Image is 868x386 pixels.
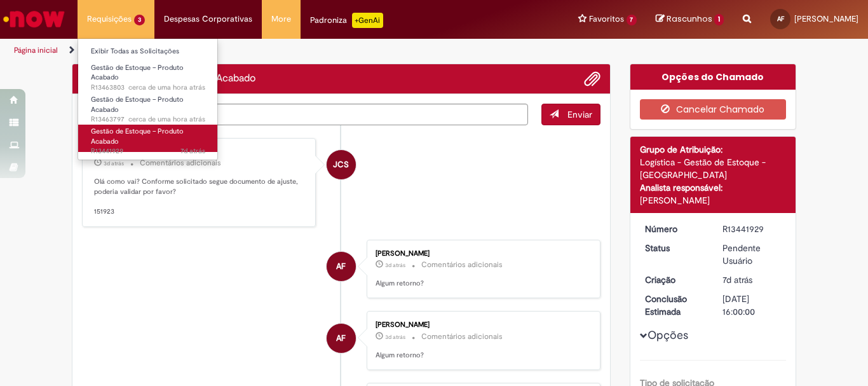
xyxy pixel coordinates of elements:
div: Grupo de Atribuição: [640,143,787,156]
time: 29/08/2025 17:29:32 [128,114,205,124]
div: [PERSON_NAME] [640,194,787,207]
a: Página inicial [14,45,58,55]
span: 3d atrás [385,261,405,269]
ul: Requisições [78,38,218,160]
ul: Trilhas de página [10,39,569,62]
span: 7d atrás [180,146,205,156]
span: cerca de uma hora atrás [128,114,205,124]
span: 7d atrás [722,274,752,286]
time: 27/08/2025 14:49:46 [104,160,124,167]
dt: Conclusão Estimada [635,293,714,318]
span: Gestão de Estoque – Produto Acabado [91,63,184,83]
p: +GenAi [352,13,383,28]
span: 3 [134,15,145,25]
span: R13441929 [91,146,205,156]
span: Enviar [567,109,592,120]
div: Padroniza [310,13,383,28]
img: ServiceNow [1,6,67,32]
dt: Criação [635,273,714,286]
span: More [271,13,291,25]
div: Ariane Casalli Ferreira [327,252,356,281]
p: Algum retorno? [376,279,587,289]
span: JCS [333,149,349,180]
span: AF [336,323,346,354]
a: Aberto R13463803 : Gestão de Estoque – Produto Acabado [78,61,218,88]
a: Aberto R13441929 : Gestão de Estoque – Produto Acabado [78,125,218,152]
span: Gestão de Estoque – Produto Acabado [91,95,184,114]
a: Aberto R13463797 : Gestão de Estoque – Produto Acabado [78,93,218,120]
span: Gestão de Estoque – Produto Acabado [91,127,184,146]
div: Logística - Gestão de Estoque - [GEOGRAPHIC_DATA] [640,156,787,181]
p: Olá como vai? Conforme solicitado segue documento de ajuste, poderia validar por favor? 151923 [94,177,306,217]
button: Adicionar anexos [584,71,600,87]
span: cerca de uma hora atrás [128,83,205,92]
div: Analista responsável: [640,181,787,194]
div: 23/08/2025 12:23:36 [722,273,782,286]
button: Enviar [541,104,600,125]
span: AF [777,15,784,23]
div: Pendente Usuário [722,242,782,267]
dt: Status [635,242,714,254]
div: Joao Carlos Simoes [327,150,356,179]
span: 1 [714,14,724,25]
span: Favoritos [589,13,624,25]
small: Comentários adicionais [140,158,221,169]
div: [DATE] 16:00:00 [722,293,782,318]
time: 23/08/2025 12:23:36 [722,274,752,286]
time: 27/08/2025 10:50:25 [385,333,405,341]
div: [PERSON_NAME] [376,321,587,329]
span: 3d atrás [385,333,405,341]
div: [PERSON_NAME] [376,250,587,258]
button: Cancelar Chamado [640,99,787,120]
small: Comentários adicionais [421,331,503,342]
span: Rascunhos [667,13,712,25]
span: Requisições [87,13,132,25]
span: Despesas Corporativas [164,13,252,25]
span: AF [336,251,346,282]
small: Comentários adicionais [421,259,503,270]
p: Algum retorno? [376,350,587,361]
span: [PERSON_NAME] [794,13,858,24]
textarea: Digite sua mensagem aqui... [82,104,528,125]
time: 29/08/2025 17:30:19 [128,83,205,92]
div: Ariane Casalli Ferreira [327,324,356,353]
span: R13463803 [91,83,205,93]
div: Opções do Chamado [630,64,796,90]
a: Rascunhos [656,13,724,25]
time: 27/08/2025 14:45:31 [385,261,405,269]
span: R13463797 [91,114,205,125]
span: 3d atrás [104,160,124,167]
a: Exibir Todas as Solicitações [78,45,218,59]
dt: Número [635,223,714,235]
span: 7 [627,15,637,25]
div: R13441929 [722,223,782,235]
